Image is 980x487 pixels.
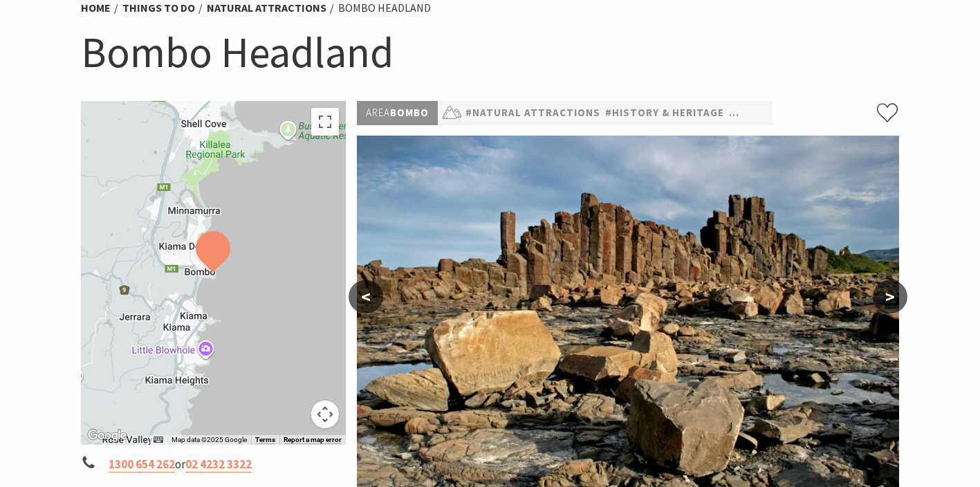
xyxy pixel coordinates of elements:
[311,108,339,136] button: Toggle fullscreen view
[81,1,111,15] a: Home
[357,101,438,125] p: Bombo
[122,1,195,15] a: Things To Do
[84,427,130,445] img: Google
[84,427,130,445] a: Open this area in Google Maps (opens a new window)
[154,435,163,445] button: Keyboard shortcuts
[207,1,326,15] a: Natural Attractions
[605,104,724,122] a: #History & Heritage
[255,436,275,444] a: Terms (opens in new tab)
[81,24,900,80] h1: Bombo Headland
[185,457,252,472] a: 02 4232 3322
[109,457,175,472] a: 1300 654 262
[465,104,600,122] a: #Natural Attractions
[366,106,390,119] span: Area
[349,280,383,313] button: <
[172,436,247,443] span: Map data ©2025 Google
[284,436,342,444] a: Report a map error
[873,280,907,313] button: >
[311,401,339,428] button: Map camera controls
[81,455,346,474] li: or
